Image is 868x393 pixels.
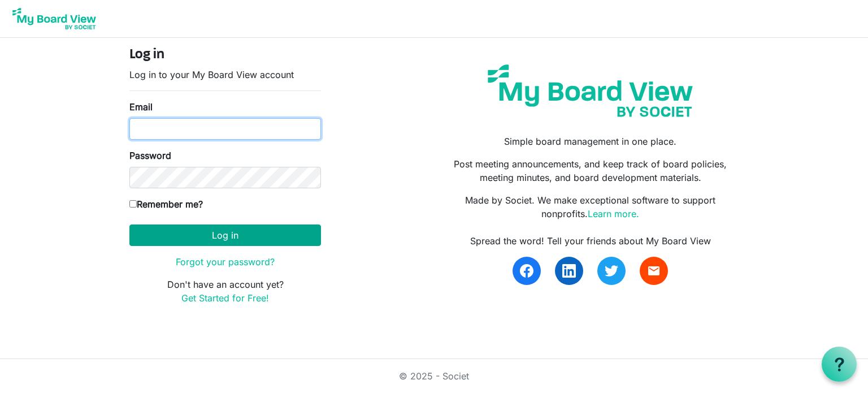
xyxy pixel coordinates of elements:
[129,224,321,246] button: Log in
[176,256,275,267] a: Forgot your password?
[442,157,739,184] p: Post meeting announcements, and keep track of board policies, meeting minutes, and board developm...
[399,370,469,382] a: © 2025 - Societ
[129,278,321,305] p: Don't have an account yet?
[442,193,739,221] p: Made by Societ. We make exceptional software to support nonprofits.
[442,135,739,148] p: Simple board management in one place.
[442,234,739,248] div: Spread the word! Tell your friends about My Board View
[605,264,618,278] img: twitter.svg
[129,47,321,63] h4: Log in
[588,208,639,219] a: Learn more.
[9,5,99,33] img: My Board View Logo
[647,264,661,278] span: email
[520,264,533,278] img: facebook.svg
[129,200,137,208] input: Remember me?
[129,68,321,81] p: Log in to your My Board View account
[129,149,171,162] label: Password
[181,292,269,304] a: Get Started for Free!
[129,197,203,211] label: Remember me?
[562,264,576,278] img: linkedin.svg
[129,100,153,114] label: Email
[640,257,668,285] a: email
[479,56,701,126] img: my-board-view-societ.svg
